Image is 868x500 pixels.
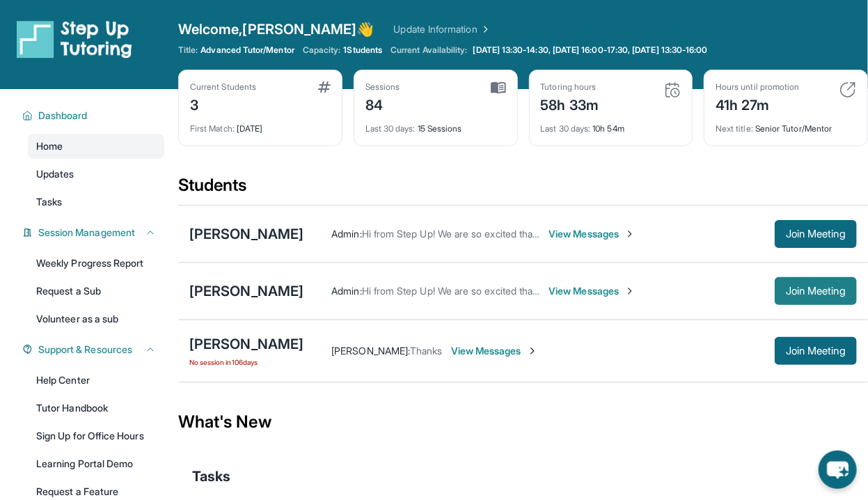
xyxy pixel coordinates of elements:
[189,334,303,354] div: [PERSON_NAME]
[390,45,467,56] span: Current Availability:
[190,93,256,115] div: 3
[28,251,164,276] a: Weekly Progress Report
[178,45,198,56] span: Title:
[178,174,868,205] div: Students
[527,345,538,357] img: Chevron-Right
[786,287,846,295] span: Join Meeting
[331,228,361,240] span: Admin :
[28,396,164,421] a: Tutor Handbook
[178,19,374,39] span: Welcome, [PERSON_NAME] 👋
[38,109,88,123] span: Dashboard
[365,93,400,115] div: 84
[839,81,856,98] img: card
[775,220,857,248] button: Join Meeting
[28,134,164,159] a: Home
[303,45,341,56] span: Capacity:
[365,123,416,134] span: Last 30 days :
[716,81,799,93] div: Hours until promotion
[344,45,383,56] span: 1 Students
[331,285,361,297] span: Admin :
[786,230,846,238] span: Join Meeting
[541,81,599,93] div: Tutoring hours
[28,162,164,187] a: Updates
[775,337,857,365] button: Join Meeting
[624,228,636,240] img: Chevron-Right
[38,343,132,357] span: Support & Resources
[192,467,230,486] span: Tasks
[190,123,235,134] span: First Match :
[190,81,256,93] div: Current Students
[716,93,799,115] div: 41h 27m
[478,22,491,36] img: Chevron Right
[28,451,164,476] a: Learning Portal Demo
[541,123,591,134] span: Last 30 days :
[410,345,442,357] span: Thanks
[471,45,711,56] a: [DATE] 13:30-14:30, [DATE] 16:00-17:30, [DATE] 13:30-16:00
[549,284,636,298] span: View Messages
[331,345,410,357] span: [PERSON_NAME] :
[200,45,294,56] span: Advanced Tutor/Mentor
[394,22,491,36] a: Update Information
[365,115,506,134] div: 15 Sessions
[190,115,331,134] div: [DATE]
[819,451,857,489] button: chat-button
[36,167,74,181] span: Updates
[549,227,636,241] span: View Messages
[33,109,156,123] button: Dashboard
[28,368,164,393] a: Help Center
[38,226,135,240] span: Session Management
[716,123,753,134] span: Next title :
[28,306,164,331] a: Volunteer as a sub
[33,343,156,357] button: Support & Resources
[491,81,506,94] img: card
[541,93,599,115] div: 58h 33m
[189,357,303,368] span: No session in 106 days
[365,81,400,93] div: Sessions
[541,115,681,134] div: 10h 54m
[28,423,164,448] a: Sign Up for Office Hours
[664,81,681,98] img: card
[189,224,303,244] div: [PERSON_NAME]
[189,281,303,301] div: [PERSON_NAME]
[178,391,868,453] div: What's New
[786,347,846,355] span: Join Meeting
[28,279,164,304] a: Request a Sub
[716,115,856,134] div: Senior Tutor/Mentor
[36,139,63,153] span: Home
[28,189,164,214] a: Tasks
[451,344,538,358] span: View Messages
[318,81,331,93] img: card
[36,195,62,209] span: Tasks
[624,286,636,297] img: Chevron-Right
[33,226,156,240] button: Session Management
[473,45,708,56] span: [DATE] 13:30-14:30, [DATE] 16:00-17:30, [DATE] 13:30-16:00
[775,277,857,305] button: Join Meeting
[17,19,132,58] img: logo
